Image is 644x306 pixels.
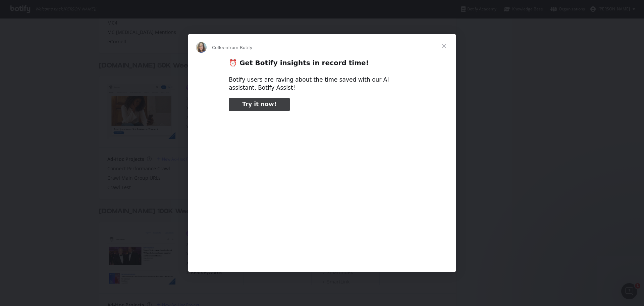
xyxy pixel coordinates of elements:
span: Colleen [212,45,228,50]
h2: ⏰ Get Botify insights in record time! [229,58,415,71]
span: Try it now! [242,101,276,107]
div: Botify users are raving about the time saved with our AI assistant, Botify Assist! [229,76,415,92]
video: Play video [182,117,462,257]
span: Close [432,34,456,58]
img: Profile image for Colleen [196,42,207,53]
span: from Botify [228,45,253,50]
a: Try it now! [229,98,290,111]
